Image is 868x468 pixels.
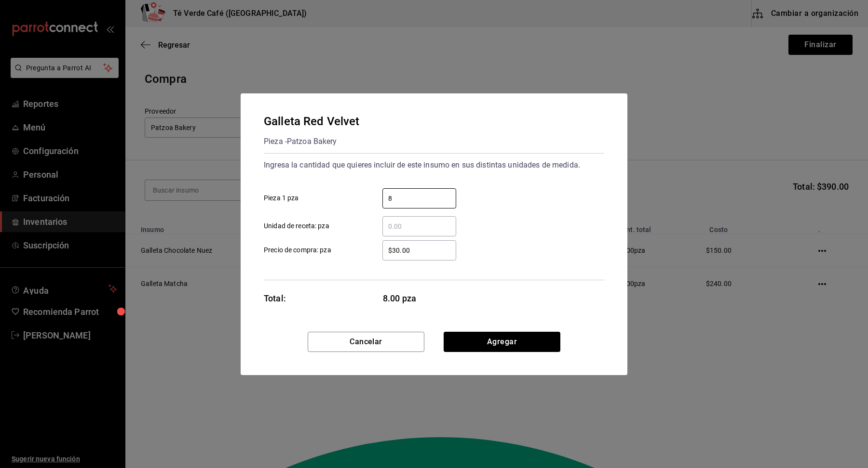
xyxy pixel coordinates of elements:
div: Ingresa la cantidad que quieres incluir de este insumo en sus distintas unidades de medida. [264,157,604,173]
div: Total: [264,292,286,305]
span: Unidad de receta: pza [264,221,329,231]
div: Pieza - Patzoa Bakery [264,134,359,149]
input: Pieza 1 pza [382,193,456,204]
button: Cancelar [308,332,424,352]
button: Agregar [444,332,560,352]
span: Precio de compra: pza [264,245,331,255]
div: Galleta Red Velvet [264,113,359,130]
span: Pieza 1 pza [264,193,298,203]
input: Precio de compra: pza [382,245,456,256]
input: Unidad de receta: pza [382,221,456,232]
span: 8.00 pza [383,292,457,305]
